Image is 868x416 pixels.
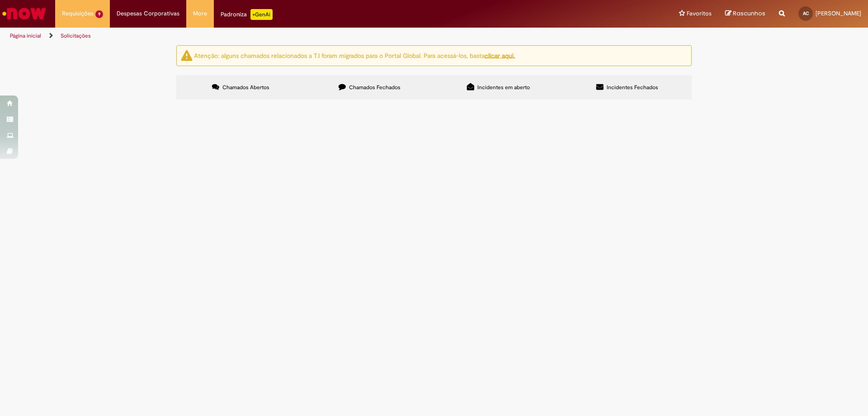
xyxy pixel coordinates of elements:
span: 9 [95,10,103,18]
span: More [193,9,207,18]
div: Padroniza [221,9,273,20]
a: clicar aqui. [485,51,515,59]
span: Incidentes em aberto [477,84,530,91]
a: Solicitações [61,32,91,39]
span: Despesas Corporativas [117,9,179,18]
span: Favoritos [687,9,712,18]
span: AC [803,10,809,16]
a: Página inicial [10,32,41,39]
span: [PERSON_NAME] [816,10,861,17]
a: Rascunhos [725,10,765,18]
ng-bind-html: Atenção: alguns chamados relacionados a T.I foram migrados para o Portal Global. Para acessá-los,... [194,51,515,59]
span: Rascunhos [733,9,765,18]
ul: Trilhas de página [7,28,572,44]
span: Requisições [62,9,94,18]
span: Chamados Fechados [349,84,401,91]
span: Chamados Abertos [222,84,269,91]
span: Incidentes Fechados [607,84,658,91]
img: ServiceNow [1,5,47,23]
p: +GenAi [250,9,273,20]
